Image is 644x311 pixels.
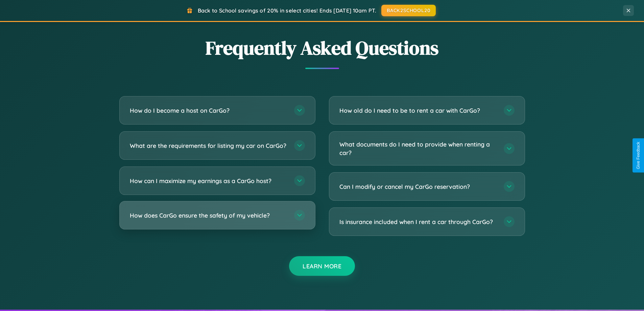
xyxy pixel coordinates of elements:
[339,182,497,191] h3: Can I modify or cancel my CarGo reservation?
[130,106,287,115] h3: How do I become a host on CarGo?
[130,141,287,150] h3: What are the requirements for listing my car on CarGo?
[198,7,376,14] span: Back to School savings of 20% in select cities! Ends [DATE] 10am PT.
[636,142,641,169] div: Give Feedback
[130,177,287,185] h3: How can I maximize my earnings as a CarGo host?
[381,5,436,16] button: BACK2SCHOOL20
[289,256,355,276] button: Learn More
[339,106,497,115] h3: How old do I need to be to rent a car with CarGo?
[339,218,497,226] h3: Is insurance included when I rent a car through CarGo?
[339,140,497,157] h3: What documents do I need to provide when renting a car?
[119,35,525,61] h2: Frequently Asked Questions
[130,211,287,220] h3: How does CarGo ensure the safety of my vehicle?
